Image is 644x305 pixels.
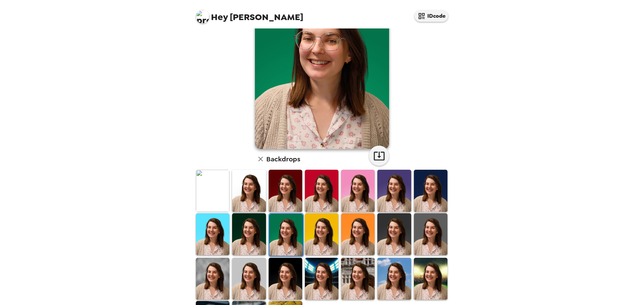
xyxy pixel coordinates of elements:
[196,170,229,212] img: Original
[211,11,228,23] span: Hey
[415,10,448,22] button: IDcode
[196,10,209,23] img: profile pic
[196,7,303,22] span: [PERSON_NAME]
[266,154,300,164] h6: Backdrops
